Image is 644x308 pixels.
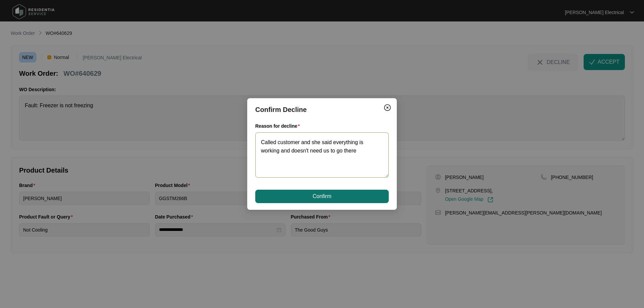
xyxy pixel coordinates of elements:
span: Confirm [313,192,331,200]
button: Close [382,102,393,113]
textarea: Reason for decline [255,132,389,178]
p: Confirm Decline [255,105,389,114]
label: Reason for decline [255,123,303,129]
button: Confirm [255,190,389,203]
img: closeCircle [383,104,391,112]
